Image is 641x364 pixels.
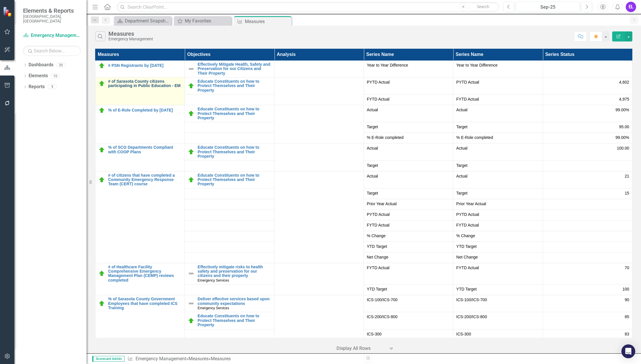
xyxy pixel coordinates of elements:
[367,190,450,196] span: Target
[543,210,632,220] td: Double-Click to Edit
[108,297,182,310] a: % of Sarasota County Government Employees that have completed ICS Training
[108,108,182,112] a: % of E-Role Completed by [DATE]
[367,201,450,207] span: Prior Year Actual
[198,62,271,76] a: Effectively Mitigate Health, Safety and Preservation for our Citizens and Their Property
[95,60,185,77] td: Double-Click to Edit Right Click for Context Menu
[364,105,453,122] td: Double-Click to Edit
[51,73,60,78] div: 10
[625,331,629,337] span: 83
[188,148,195,155] img: On Target
[364,210,453,220] td: Double-Click to Edit
[543,312,632,329] td: Double-Click to Edit
[98,62,105,69] img: On Target
[95,295,185,350] td: Double-Click to Edit Right Click for Context Menu
[456,107,540,113] span: Actual
[95,144,185,171] td: Double-Click to Edit Right Click for Context Menu
[108,79,182,88] a: # of Sarasota County citizens participating in Public Education - EM
[456,222,540,228] span: FYTD Actual
[23,46,81,56] input: Search Below...
[453,199,543,210] td: Double-Click to Edit
[367,173,450,179] span: Actual
[456,124,540,130] span: Target
[543,220,632,231] td: Double-Click to Edit
[125,17,170,24] div: Department Snapshot
[274,78,364,105] td: Double-Click to Edit
[543,329,632,340] td: Double-Click to Edit
[456,96,540,102] span: FYTD Actual
[543,122,632,133] td: Double-Click to Edit
[543,188,632,199] td: Double-Click to Edit
[198,265,271,278] a: Effectively mitigate risks to health safety and preservation for our citizens and their property
[188,176,195,183] img: On Target
[367,331,450,337] span: ICS-300
[98,270,105,277] img: On Target
[185,105,274,122] td: Double-Click to Edit Right Click for Context Menu
[364,171,453,188] td: Double-Click to Edit
[364,329,453,340] td: Double-Click to Edit
[453,220,543,231] td: Double-Click to Edit
[95,263,185,295] td: Double-Click to Edit Right Click for Context Menu
[456,314,540,320] span: ICS-200/ICS-800
[625,314,629,320] span: 85
[95,105,185,144] td: Double-Click to Edit Right Click for Context Menu
[198,297,271,306] a: Deliver effective services based upon community expectations
[185,78,274,95] td: Double-Click to Edit Right Click for Context Menu
[198,173,271,186] a: Educate Constituents on how to Protect Themselves and Their Property
[625,265,629,271] span: 70
[453,242,543,252] td: Double-Click to Edit
[364,242,453,252] td: Double-Click to Edit
[453,171,543,188] td: Double-Click to Edit
[367,145,450,151] span: Actual
[625,190,629,196] span: 15
[543,242,632,252] td: Double-Click to Edit
[456,212,540,217] span: PYTD Actual
[108,37,153,41] div: Emergency Management
[188,65,195,72] img: Not Defined
[543,295,632,312] td: Double-Click to Edit
[456,163,540,168] span: Target
[185,17,230,24] div: My Favorites
[453,312,543,329] td: Double-Click to Edit
[175,17,230,24] a: My Favorites
[98,300,105,307] img: On Target
[616,135,629,140] span: 99.00%
[198,145,271,159] a: Educate Constituents on how to Protect Themselves and Their Property
[56,63,65,67] div: 30
[108,173,182,186] a: # of citizens that have completed a Community Emergency Response Team (CERT) course
[453,105,543,122] td: Double-Click to Edit
[364,122,453,133] td: Double-Click to Edit
[543,144,632,161] td: Double-Click to Edit
[185,60,274,77] td: Double-Click to Edit Right Click for Context Menu
[274,60,364,77] td: Double-Click to Edit
[364,144,453,161] td: Double-Click to Edit
[453,144,543,161] td: Double-Click to Edit
[245,18,290,25] div: Measures
[29,73,48,79] a: Elements
[367,244,450,249] span: YTD Target
[367,62,450,68] span: Year to Year Difference
[108,63,182,68] a: # PSN Registrants by [DATE]
[367,233,450,239] span: % Change
[367,212,450,217] span: PYTD Actual
[185,171,274,188] td: Double-Click to Edit Right Click for Context Menu
[185,295,274,312] td: Double-Click to Edit Right Click for Context Menu
[198,79,271,93] a: Educate Constituents on how to Protect Themselves and Their Property
[98,146,105,153] img: On Target
[543,171,632,188] td: Double-Click to Edit
[198,107,271,120] a: Educate Constituents on how to Protect Themselves and Their Property
[98,80,105,87] img: On Target
[453,210,543,220] td: Double-Click to Edit
[456,190,540,196] span: Target
[274,144,364,171] td: Double-Click to Edit
[115,17,170,24] a: Department Snapshot
[188,270,195,277] img: Not Defined
[274,105,364,144] td: Double-Click to Edit
[364,231,453,242] td: Double-Click to Edit
[367,79,450,85] span: PYTD Actual
[367,254,450,260] span: Net Change
[625,297,629,303] span: 90
[198,314,271,327] a: Educate Constituents on how to Protect Themselves and Their Property
[518,4,578,11] div: Sep-25
[23,7,81,14] span: Elements & Reports
[456,79,540,85] span: PYTD Actual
